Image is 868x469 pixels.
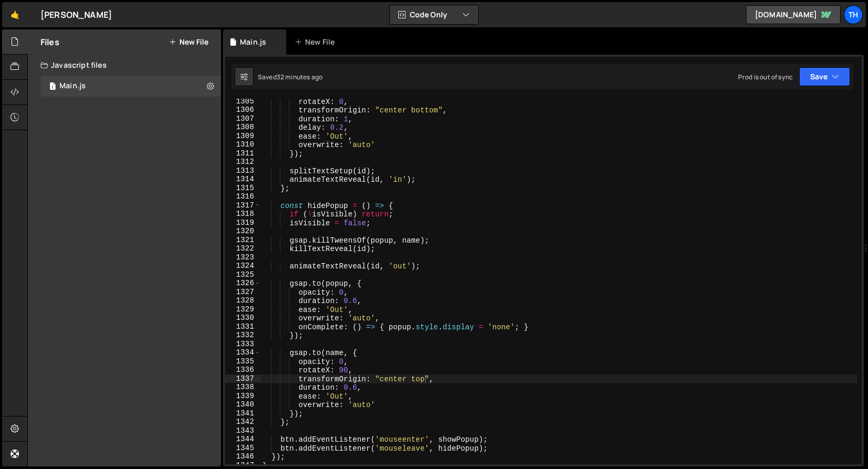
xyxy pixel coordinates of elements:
[225,236,261,245] div: 1321
[225,409,261,418] div: 1341
[41,76,221,97] div: 16840/46037.js
[225,348,261,357] div: 1334
[225,106,261,114] div: 1306
[225,201,261,210] div: 1317
[59,81,86,91] div: Main.js
[225,123,261,132] div: 1308
[225,435,261,444] div: 1344
[225,149,261,158] div: 1311
[2,2,28,27] a: 🤙
[225,279,261,288] div: 1326
[41,8,112,21] div: [PERSON_NAME]
[225,158,261,166] div: 1312
[390,5,478,24] button: Code Only
[225,262,261,270] div: 1324
[844,5,863,24] a: Th
[225,140,261,149] div: 1310
[225,97,261,106] div: 1305
[225,418,261,426] div: 1342
[225,383,261,392] div: 1338
[225,426,261,435] div: 1343
[225,374,261,383] div: 1337
[225,132,261,141] div: 1309
[225,253,261,262] div: 1323
[225,314,261,322] div: 1330
[240,37,266,47] div: Main.js
[225,296,261,305] div: 1328
[49,83,56,91] span: 1
[225,166,261,175] div: 1313
[225,114,261,123] div: 1307
[225,400,261,409] div: 1340
[225,184,261,193] div: 1315
[225,331,261,340] div: 1332
[738,72,793,81] div: Prod is out of sync
[225,340,261,349] div: 1333
[225,452,261,461] div: 1346
[225,244,261,253] div: 1322
[225,192,261,201] div: 1316
[225,227,261,236] div: 1320
[225,366,261,374] div: 1336
[225,210,261,218] div: 1318
[746,5,841,24] a: [DOMAIN_NAME]
[28,55,221,76] div: Javascript files
[799,67,850,86] button: Save
[225,392,261,401] div: 1339
[295,37,339,47] div: New File
[225,444,261,453] div: 1345
[225,218,261,227] div: 1319
[225,175,261,184] div: 1314
[169,38,208,46] button: New File
[225,270,261,279] div: 1325
[225,357,261,366] div: 1335
[225,288,261,297] div: 1327
[277,72,322,81] div: 32 minutes ago
[41,36,59,48] h2: Files
[225,305,261,314] div: 1329
[258,72,322,81] div: Saved
[225,322,261,331] div: 1331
